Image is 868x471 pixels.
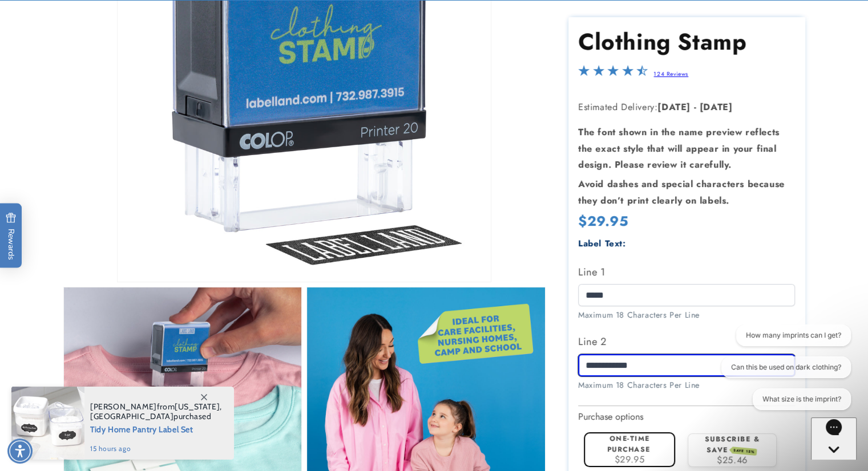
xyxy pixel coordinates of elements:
iframe: Gorgias live chat messenger [811,417,857,460]
span: [US_STATE] [175,401,220,412]
strong: [DATE] [700,100,733,113]
span: Tidy Home Pantry Label Set [90,421,222,436]
span: [GEOGRAPHIC_DATA] [90,411,173,421]
span: 4.4-star overall rating [578,68,648,82]
span: Rewards [6,213,17,260]
p: Estimated Delivery: [578,99,795,116]
strong: [DATE] [657,100,691,113]
iframe: Gorgias live chat conversation starters [712,324,857,420]
strong: Avoid dashes and special characters because they don’t print clearly on labels. [578,177,785,207]
a: 124 Reviews - open in a new tab [653,70,688,79]
span: $29.95 [578,211,628,231]
div: Maximum 18 Characters Per Line [578,379,795,391]
label: Subscribe & save [705,434,760,455]
div: Maximum 18 Characters Per Line [578,309,795,321]
span: 15 hours ago [90,444,222,454]
label: Line 1 [578,263,795,281]
label: Line 2 [578,332,795,351]
span: SAVE 15% [731,446,757,456]
strong: The font shown in the name preview reflects the exact style that will appear in your final design... [578,125,780,172]
label: One-time purchase [607,433,651,454]
div: Accessibility Menu [7,438,33,464]
label: Purchase options [578,410,643,423]
iframe: Sign Up via Text for Offers [9,380,144,414]
span: $25.46 [717,453,748,466]
strong: - [694,100,697,113]
h1: Clothing Stamp [578,27,795,57]
label: Label Text: [578,237,626,250]
span: $29.95 [615,453,645,466]
span: from , purchased [90,402,222,421]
